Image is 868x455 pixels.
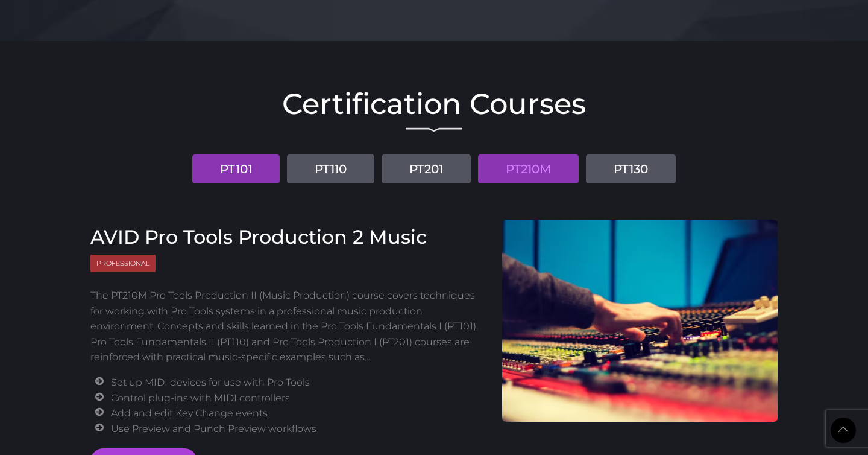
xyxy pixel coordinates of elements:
[111,421,483,437] li: Use Preview and Punch Preview workflows
[586,154,676,183] a: PT130
[111,375,483,390] li: Set up MIDI devices for use with Pro Tools
[90,255,156,272] span: Professional
[90,89,778,118] h2: Certification Courses
[111,390,483,406] li: Control plug-ins with MIDI controllers
[90,288,484,365] p: The PT210M Pro Tools Production II (Music Production) course covers techniques for working with P...
[831,418,856,443] a: Back to Top
[192,154,280,183] a: PT101
[111,406,483,421] li: Add and edit Key Change events
[287,154,374,183] a: PT110
[382,154,471,183] a: PT201
[90,226,484,249] h3: AVID Pro Tools Production 2 Music
[478,154,579,183] a: PT210M
[502,220,778,422] img: AVID Pro Tools Production 2 Course cover
[406,127,462,132] img: decorative line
